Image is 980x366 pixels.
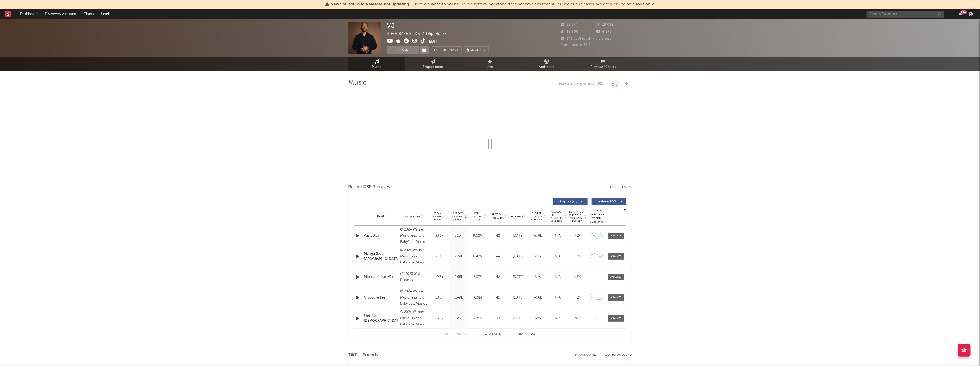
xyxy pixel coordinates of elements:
a: Discovery Assistant [41,9,80,19]
div: [DATE] [510,316,527,321]
button: 99+ [959,12,962,16]
div: © 2024 Warner Music Finland & Babyface. Music & Publishing [400,227,428,245]
div: [DATE] [510,275,527,280]
div: 44 [489,254,507,259]
span: Estimated % Playlist Streams Last Day [569,210,583,223]
span: Features ( 22 ) [595,200,619,203]
div: Crocodile Teeth [364,295,398,300]
div: <5% [569,295,586,300]
input: Search for artists [867,11,944,18]
span: Playlists/Charts [591,64,616,70]
span: Recent DSP Releases [348,184,390,190]
span: ATD Spotify Plays [470,212,483,221]
span: Copyright [405,215,420,218]
button: First [443,333,450,335]
input: Search by song name or URL [556,82,610,86]
a: Leads [98,9,114,19]
div: <5% [569,275,586,280]
div: 16.6k [431,316,448,321]
button: Edit [429,38,438,45]
div: N/A [530,275,547,280]
button: Features(22) [592,198,626,205]
div: N/A [549,316,567,321]
span: Global ATD Audio Streams [530,212,544,221]
div: N/A [549,295,567,300]
button: Originals(25) [553,198,588,205]
span: of [495,333,498,335]
span: 32 574 [561,23,578,27]
span: Global Rolling 7D Audio Streams [549,210,564,223]
div: © 2024 Warner Music Finland & Babyface. Music & Publishing [400,247,428,266]
a: Charts [80,9,98,19]
button: Previous [456,333,469,335]
a: Live [462,57,518,71]
a: Shh (feat. [DEMOGRAPHIC_DATA]) [364,313,398,324]
div: 2.79k [450,254,467,259]
span: TikTok Sounds [348,352,378,358]
a: Playlists/Charts [575,57,632,71]
div: © 2024 Warner Music Finland & Babyface. Music & Publishing [400,288,428,307]
span: to [488,333,491,335]
span: 7 Day Spotify Plays [431,212,445,221]
div: 23.6k [431,233,448,239]
button: Summary [464,46,489,54]
span: Last Day Spotify Plays [450,212,464,221]
span: New SoundCloud Releases not updating [330,2,409,6]
div: 5.07M [470,275,487,280]
div: 6.9M [470,295,487,300]
span: 19 032 [596,23,613,27]
div: [DATE] [510,254,527,259]
a: Audience [518,57,575,71]
span: : Due to a change to SoundCloud's system, Sodatone does not have any recent Soundcloud releases. ... [330,2,650,6]
div: (P) 2023 026 Records [400,271,428,283]
div: N/A [569,316,586,321]
div: 468k [530,295,547,300]
span: 18 900 [561,30,579,33]
a: Dashboard [16,9,41,19]
div: [DATE] [510,233,527,239]
a: Mist tuun (feat. VJ) [364,275,398,280]
div: <5% [569,254,586,259]
div: Name [364,215,398,218]
div: 678k [530,233,547,239]
div: 99 + [960,10,967,14]
div: 19.5k [431,275,448,280]
button: Export CSV [575,353,596,356]
div: Malaga (feat. [GEOGRAPHIC_DATA]) [364,251,398,261]
div: VJ [387,22,395,29]
button: Export CSV [610,186,632,189]
div: 2.49k [450,295,467,300]
div: 42 [489,233,507,239]
span: Dismiss [652,2,655,6]
span: Music [372,64,381,70]
span: Benchmark [439,47,459,54]
div: 22.1k [431,254,448,259]
span: Released [511,215,523,218]
div: N/A [549,233,567,239]
button: Next [518,333,525,335]
div: 3.94M [470,316,487,321]
a: Vastustaa [364,233,398,239]
a: Benchmark [432,46,462,54]
span: Spotify Popularity [489,212,504,220]
div: 3.19k [450,233,467,239]
button: Track [387,46,419,54]
span: Live [487,64,493,70]
div: © 2024 Warner Music Finland & Babyface. Music & Publishing [400,309,428,328]
div: [GEOGRAPHIC_DATA] | Hip-Hop/Rap [387,31,457,37]
div: 41 [489,295,507,300]
span: Summary [471,49,486,52]
span: Jump Score: 55.7 [561,43,591,47]
span: 6 870 [596,30,612,33]
span: Engagement [423,64,444,70]
button: + Add TikTok Sound [596,354,632,356]
div: 2.23k [450,316,467,321]
a: Engagement [405,57,462,71]
div: N/A [530,316,547,321]
div: 2.65k [450,275,467,280]
span: Originals ( 25 ) [556,200,580,203]
div: 1 5 47 [480,331,508,337]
